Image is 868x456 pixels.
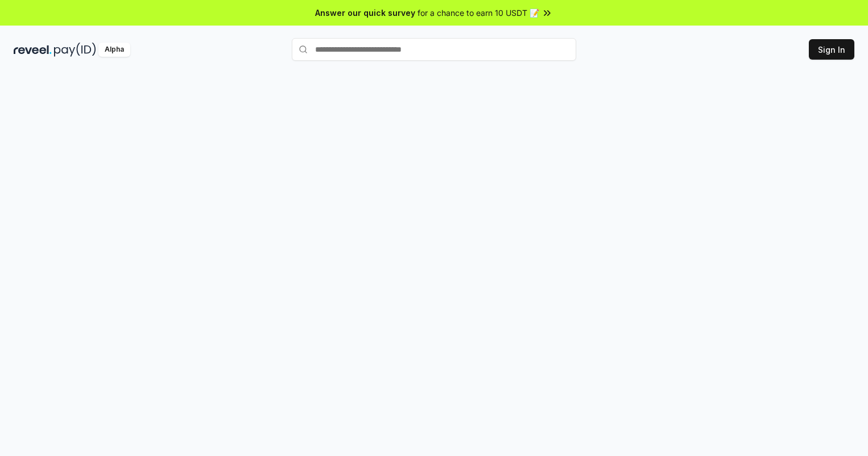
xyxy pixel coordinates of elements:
span: for a chance to earn 10 USDT 📝 [418,7,539,19]
img: pay_id [54,43,96,57]
div: Alpha [98,43,130,57]
button: Sign In [809,39,854,60]
img: reveel_dark [14,43,52,57]
span: Answer our quick survey [315,7,415,19]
